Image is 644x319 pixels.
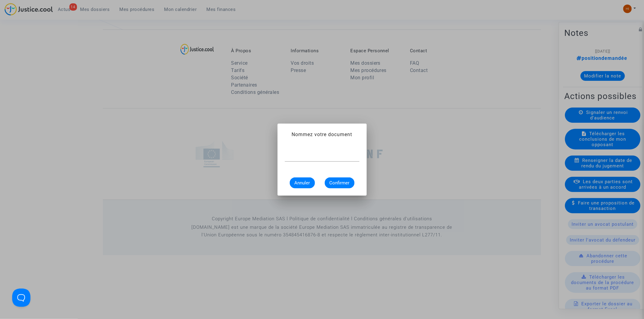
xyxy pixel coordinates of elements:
span: Nommez votre document [292,132,352,137]
button: Confirmer [325,177,355,188]
iframe: Help Scout Beacon - Open [12,289,30,307]
span: Confirmer [330,180,350,186]
button: Annuler [290,177,315,188]
span: Annuler [295,180,310,186]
